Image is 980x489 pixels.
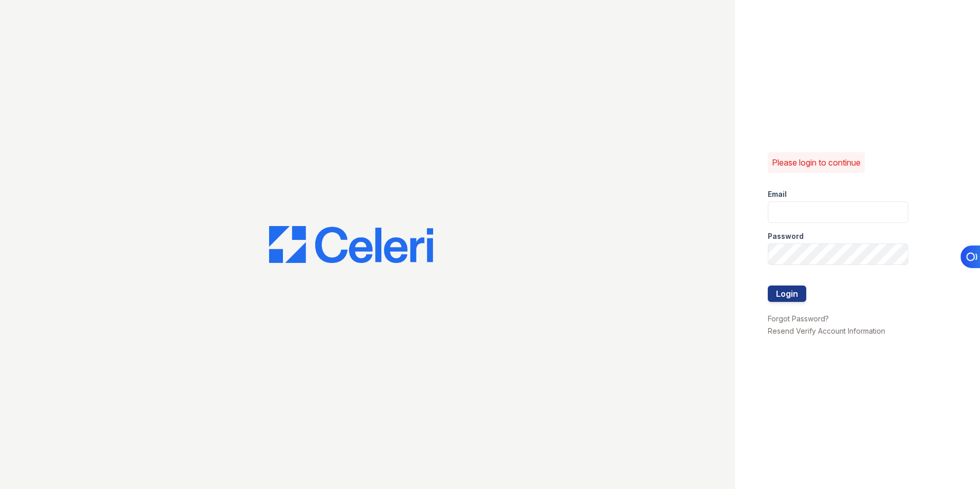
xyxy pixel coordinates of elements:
[269,226,433,263] img: CE_Logo_Blue-a8612792a0a2168367f1c8372b55b34899dd931a85d93a1a3d3e32e68fde9ad4.png
[768,231,804,241] label: Password
[768,286,806,302] button: Login
[768,189,787,199] label: Email
[768,327,885,335] a: Resend Verify Account Information
[772,156,861,169] p: Please login to continue
[768,314,829,323] a: Forgot Password?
